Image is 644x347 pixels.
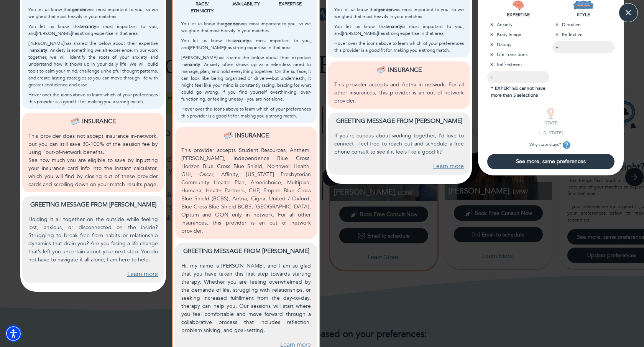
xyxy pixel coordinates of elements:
b: anxiety [32,47,47,53]
p: Hover over the icons above to learn which of your preferences this provider is a good fit for, ma... [28,91,158,105]
p: Hi, my name is [PERSON_NAME], and I am so glad that you have taken this first step towards starti... [181,262,311,334]
p: Insurance [388,65,422,74]
p: This provider accepts and Aetna in network. For all other insurances, this provider is an out of ... [334,81,464,105]
b: gender [225,21,240,27]
div: Accessibility Menu [5,325,22,342]
p: Why state stays? [520,139,582,151]
p: Life Transitions [487,51,549,58]
p: Dating [487,41,549,48]
p: [US_STATE] [520,129,582,136]
p: EXPERTISE [487,11,549,18]
p: Greeting message from [PERSON_NAME] [28,200,158,209]
b: anxiety [185,61,200,68]
p: If you’re curious about working together, I’d love to connect—feel free to reach out and schedule... [334,132,464,156]
a: Learn more [433,162,464,171]
b: anxiety [81,23,96,30]
p: [PERSON_NAME] has shared the below about their expertise in : Anxiety often shows up as a relentl... [181,54,311,102]
p: Race/ Ethnicity [181,0,222,14]
p: * EXPERTISE cannot have more than 5 selections [487,83,549,99]
b: anxiety [234,38,249,44]
p: STYLE [552,11,614,18]
button: tooltip [561,139,572,151]
p: Insurance [82,117,116,126]
p: Directive [552,21,614,28]
p: You let us know that was most important to you, so we weighed that most heavily in your matches. [181,20,311,34]
p: Availability [225,0,266,7]
p: Greeting message from [PERSON_NAME] [181,246,311,256]
p: Holding it all together on the outside while feeling lost, anxious, or disconnected on the inside... [28,215,158,264]
p: Anxiety [487,21,549,28]
p: Body Image [487,31,549,38]
p: You let us know that is most important to you, and [PERSON_NAME] has strong expertise in that area. [334,23,464,37]
p: You let us know that was most important to you, so we weighed that most heavily in your matches. [28,6,158,20]
p: Insurance [235,131,269,140]
span: See more, same preferences [490,158,611,165]
p: This provider does not accept insurance in-network, but you can still save 30-100% of the session... [28,132,158,156]
p: STATE [520,119,582,126]
p: Reflective [552,31,614,38]
p: This provider accepts Student Resources, Anthem, [PERSON_NAME], Independence Blue Cross, Horizon ... [181,146,311,235]
p: Self-Esteem [487,61,549,68]
p: You let us know that is most important to you, and [PERSON_NAME] has strong expertise in that area. [28,23,158,37]
p: Hover over the icons above to learn which of your preferences this provider is a good fit for, ma... [181,106,311,119]
img: STATE [545,108,557,119]
p: Hover over the icons above to learn which of your preferences this provider is a good fit for, ma... [334,40,464,54]
a: Learn more [127,270,158,279]
b: gender [378,7,393,13]
b: gender [72,7,87,13]
button: See more, same preferences [487,154,614,169]
p: Greeting message from [PERSON_NAME] [334,116,464,126]
p: You let us know that is most important to you, and [PERSON_NAME] has strong expertise in that area. [181,37,311,51]
p: Expertise [270,0,311,7]
p: You let us know that was most important to you, so we weighed that most heavily in your matches. [334,6,464,20]
p: See how much you are eligible to save by inputting your insurance card info into the instant calc... [28,156,158,188]
b: anxiety [387,23,402,30]
p: [PERSON_NAME] has shared the below about their expertise in : Anxiety is something we alI experie... [28,40,158,88]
